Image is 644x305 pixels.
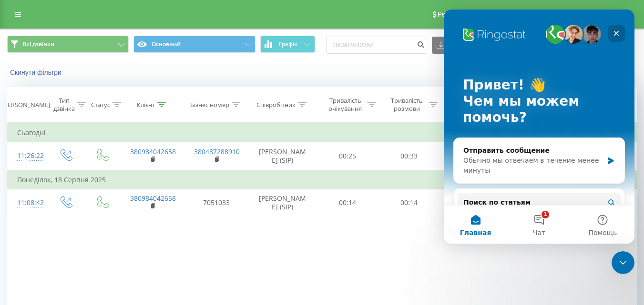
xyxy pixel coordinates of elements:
[326,97,365,113] div: Тривалість очікування
[387,97,427,113] div: Тривалість розмови
[133,36,255,53] button: Основний
[7,68,66,77] button: Скинути фільтри
[8,170,637,189] td: Понеділок, 18 Серпня 2025
[17,147,37,165] div: 11:26:22
[184,189,248,216] td: 7051033
[130,147,176,156] a: 380984042658
[248,189,317,216] td: [PERSON_NAME] (SIP)
[432,37,483,54] button: Експорт
[2,101,50,109] div: [PERSON_NAME]
[194,147,240,156] a: 380487288910
[53,97,75,113] div: Тип дзвінка
[91,101,110,109] div: Статус
[248,142,317,170] td: [PERSON_NAME] (SIP)
[190,101,229,109] div: Бізнес номер
[256,101,296,109] div: Співробітник
[378,142,440,170] td: 00:33
[326,37,427,54] input: Пошук за номером
[8,123,637,142] td: Сьогодні
[612,251,634,274] iframe: Intercom live chat
[130,194,176,203] a: 380984042658
[137,101,155,109] div: Клієнт
[438,10,508,18] span: Реферальна програма
[317,189,378,216] td: 00:14
[260,36,315,53] button: Графік
[279,41,297,48] span: Графік
[444,10,634,244] iframe: Intercom live chat
[7,36,129,53] button: Всі дзвінки
[317,142,378,170] td: 00:25
[17,194,37,212] div: 11:08:42
[23,40,54,48] span: Всі дзвінки
[378,189,440,216] td: 00:14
